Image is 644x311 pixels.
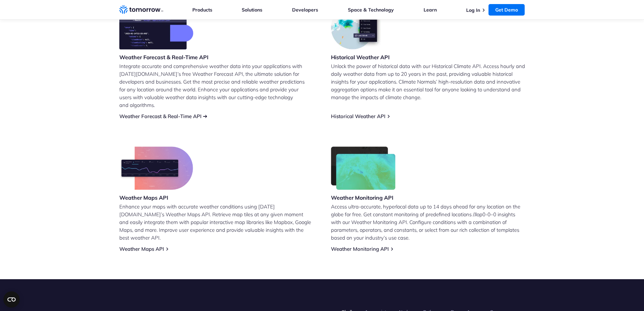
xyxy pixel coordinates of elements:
a: Solutions [242,7,262,13]
p: Access ultra-accurate, hyperlocal data up to 14 days ahead for any location on the globe for free... [331,203,525,242]
h3: Weather Monitoring API [331,194,396,201]
a: Learn [424,7,437,13]
p: Integrate accurate and comprehensive weather data into your applications with [DATE][DOMAIN_NAME]... [119,62,313,109]
h3: Weather Forecast & Real-Time API [119,53,209,61]
p: Enhance your maps with accurate weather conditions using [DATE][DOMAIN_NAME]’s Weather Maps API. ... [119,203,313,242]
a: Products [192,7,212,13]
p: Unlock the power of historical data with our Historical Climate API. Access hourly and daily weat... [331,62,525,101]
h3: Historical Weather API [331,53,390,61]
a: Developers [292,7,318,13]
a: Space & Technology [348,7,394,13]
button: Open CMP widget [3,291,20,308]
a: Historical Weather API [331,113,385,119]
a: Weather Monitoring API [331,246,389,252]
h3: Weather Maps API [119,194,193,201]
a: Get Demo [488,4,525,16]
a: Log In [466,7,480,13]
a: Weather Maps API [119,246,164,252]
a: Home link [119,5,163,15]
a: Weather Forecast & Real-Time API [119,113,201,119]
